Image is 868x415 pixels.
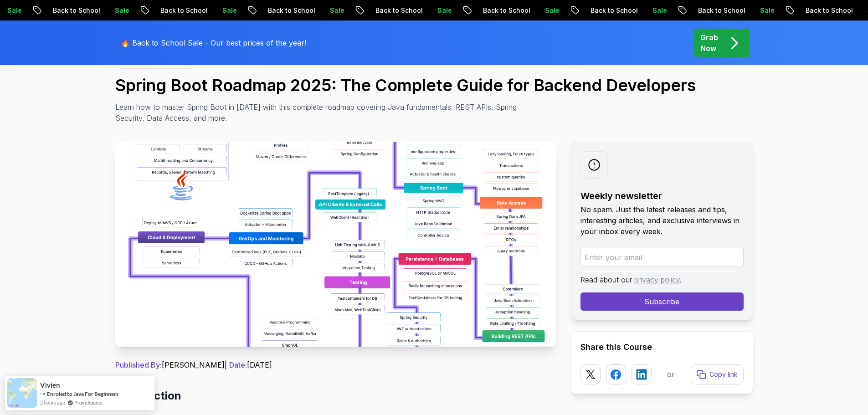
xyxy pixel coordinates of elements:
p: Back to School [798,6,860,15]
a: privacy policy [634,275,680,284]
p: Back to School [476,6,538,15]
p: Sale [753,6,782,15]
p: Grab Now [700,32,718,54]
span: -> [40,390,46,397]
p: Sale [323,6,352,15]
p: or [667,369,675,380]
a: ProveSource [74,399,103,406]
p: Back to School [368,6,430,15]
p: Back to School [261,6,323,15]
p: No spam. Just the latest releases and tips, interesting articles, and exclusive interviews in you... [580,204,744,237]
p: Sale [215,6,244,15]
span: Published By: [115,360,162,369]
p: Sale [538,6,567,15]
button: Subscribe [580,292,744,311]
p: Copy link [709,370,738,379]
p: Back to School [583,6,645,15]
h2: Introduction [115,389,556,403]
p: Sale [430,6,459,15]
p: Back to School [691,6,753,15]
h2: Weekly newsletter [580,190,744,202]
a: Enroled to Java For Beginners [47,390,118,397]
p: Sale [645,6,674,15]
p: Read about our . [580,274,744,285]
p: Learn how to master Spring Boot in [DATE] with this complete roadmap covering Java fundamentals, ... [115,102,524,123]
h2: Share this Course [580,341,744,354]
img: Spring Boot Roadmap 2025: The Complete Guide for Backend Developers thumbnail [115,142,556,347]
img: provesource social proof notification image [7,378,37,408]
button: Copy link [691,364,744,384]
span: Date: [229,360,247,369]
input: Enter your email [580,248,744,267]
p: Back to School [153,6,215,15]
span: Vivien [40,381,60,389]
p: Sale [108,6,137,15]
p: Back to School [46,6,108,15]
p: [PERSON_NAME] | [DATE] [115,359,556,370]
span: 2 hours ago [40,399,65,406]
h1: Spring Boot Roadmap 2025: The Complete Guide for Backend Developers [115,76,753,94]
p: 🔥 Back to School Sale - Our best prices of the year! [121,37,306,48]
